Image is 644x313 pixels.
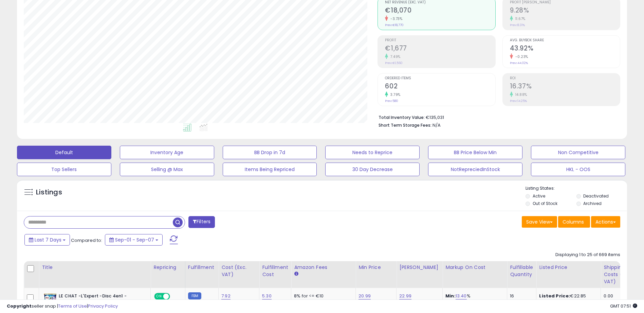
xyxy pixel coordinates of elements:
button: Default [17,146,111,159]
label: Active [533,193,545,199]
span: Sep-01 - Sep-07 [115,236,154,243]
button: Selling @ Max [120,163,214,176]
small: Prev: €1,560 [385,61,403,65]
span: Columns [563,218,584,225]
small: Prev: 44.02% [510,61,528,65]
div: Fulfillable Quantity [510,264,533,278]
span: Last 7 Days [35,236,61,243]
button: Sep-01 - Sep-07 [105,234,163,246]
label: Deactivated [583,193,609,199]
small: FBM [188,292,201,299]
h2: 9.28% [510,6,620,16]
button: 30 Day Decrease [325,163,420,176]
small: -3.73% [388,16,402,21]
div: Min Price [358,264,393,271]
div: Shipping Costs (Exc. VAT) [604,264,639,285]
small: Prev: 14.25% [510,99,527,103]
small: 11.67% [513,16,526,21]
h5: Listings [36,188,62,197]
button: Last 7 Days [24,234,70,246]
span: Avg. Buybox Share [510,39,620,42]
a: 13.40 [456,293,467,299]
button: HKL - OOS [531,163,625,176]
strong: Copyright [7,303,32,309]
small: 14.88% [513,92,527,97]
span: N/A [433,122,441,128]
small: -0.23% [513,54,528,59]
small: 3.79% [388,92,401,97]
div: Displaying 1 to 25 of 669 items [555,252,620,258]
li: €135,031 [379,113,615,121]
button: Columns [558,216,590,228]
button: Non Competitive [531,146,625,159]
small: Prev: €18,770 [385,23,404,27]
button: BB Drop in 7d [223,146,317,159]
b: Listed Price: [539,293,570,299]
div: Repricing [153,264,182,271]
a: 7.92 [221,293,231,299]
b: Total Inventory Value: [379,114,425,120]
a: 5.30 [262,293,272,299]
div: [PERSON_NAME] [399,264,440,271]
h2: €1,677 [385,44,495,54]
b: Short Term Storage Fees: [379,122,431,128]
span: Profit [385,39,495,42]
button: Inventory Age [120,146,214,159]
label: Archived [583,201,602,206]
span: Compared to: [71,237,102,244]
h2: 43.92% [510,44,620,54]
a: Privacy Policy [88,303,118,309]
span: Net Revenue (Exc. VAT) [385,1,495,4]
button: BB Price Below Min [428,146,522,159]
a: Terms of Use [58,303,87,309]
button: Save View [522,216,557,228]
button: Actions [591,216,620,228]
button: Filters [188,216,215,228]
button: NotRepreciedInStock [428,163,522,176]
div: Listed Price [539,264,598,271]
span: Ordered Items [385,77,495,80]
span: Profit [PERSON_NAME] [510,1,620,4]
div: Cost (Exc. VAT) [221,264,256,278]
div: Markup on Cost [445,264,504,271]
div: Fulfillment [188,264,216,271]
b: Min: [445,293,456,299]
small: 7.49% [388,54,401,59]
small: Amazon Fees. [294,271,298,277]
th: The percentage added to the cost of goods (COGS) that forms the calculator for Min & Max prices. [443,261,507,288]
div: Title [42,264,148,271]
div: seller snap | | [7,303,118,310]
a: 22.99 [399,293,411,299]
div: Amazon Fees [294,264,353,271]
h2: 602 [385,82,495,91]
small: Prev: 8.31% [510,23,525,27]
span: 2025-09-15 07:51 GMT [610,303,637,309]
small: Prev: 580 [385,99,398,103]
button: Top Sellers [17,163,111,176]
label: Out of Stock [533,201,557,206]
button: Needs to Reprice [325,146,420,159]
h2: 16.37% [510,82,620,91]
button: Items Being Repriced [223,163,317,176]
p: Listing States: [526,185,627,192]
span: ROI [510,77,620,80]
div: Fulfillment Cost [262,264,288,278]
a: 20.99 [358,293,371,299]
h2: €18,070 [385,6,495,16]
